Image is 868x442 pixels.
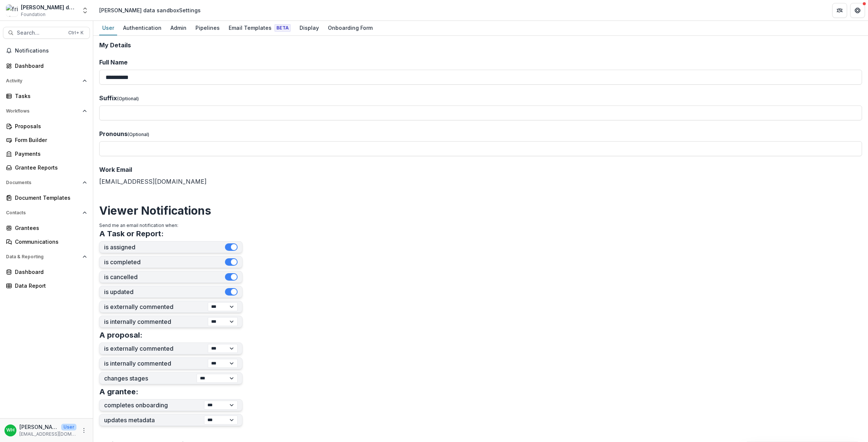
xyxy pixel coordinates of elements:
[15,164,84,171] div: Grantee Reports
[99,229,164,238] h3: A Task or Report:
[325,22,376,33] div: Onboarding Form
[17,30,64,36] span: Search...
[3,75,90,87] button: Open Activity
[19,423,58,431] p: [PERSON_NAME]
[128,132,149,137] span: (Optional)
[104,244,225,251] label: is assigned
[99,331,142,340] h3: A proposal:
[99,59,128,66] span: Full Name
[3,161,90,174] a: Grantee Reports
[6,210,79,215] span: Contacts
[192,21,223,35] a: Pipelines
[832,3,847,18] button: Partners
[104,417,204,424] label: updates metadata
[15,48,87,54] span: Notifications
[99,387,138,396] h3: A grantee:
[297,22,322,33] div: Display
[167,21,189,35] a: Admin
[99,130,128,138] span: Pronouns
[120,21,164,35] a: Authentication
[104,288,225,296] label: is updated
[99,165,862,186] div: [EMAIL_ADDRESS][DOMAIN_NAME]
[3,222,90,234] a: Grantees
[3,236,90,248] a: Communications
[15,224,84,232] div: Grantees
[120,22,164,33] div: Authentication
[99,6,201,14] div: [PERSON_NAME] data sandbox Settings
[6,4,18,16] img: frist data sandbox
[99,94,117,102] span: Suffix
[21,11,46,18] span: Foundation
[3,45,90,57] button: Notifications
[192,22,223,33] div: Pipelines
[21,3,77,11] div: [PERSON_NAME] data sandbox
[275,24,291,32] span: Beta
[3,60,90,72] a: Dashboard
[79,426,88,435] button: More
[15,92,84,100] div: Tasks
[15,282,84,290] div: Data Report
[19,431,76,438] p: [EMAIL_ADDRESS][DOMAIN_NAME]
[6,78,79,83] span: Activity
[3,207,90,219] button: Open Contacts
[104,318,208,325] label: is internally commented
[99,222,178,228] span: Send me an email notification when:
[117,96,139,101] span: (Optional)
[3,134,90,146] a: Form Builder
[99,21,117,35] a: User
[3,177,90,189] button: Open Documents
[6,428,15,433] div: Wes Hadley
[99,204,862,217] h2: Viewer Notifications
[104,360,208,367] label: is internally commented
[3,90,90,102] a: Tasks
[3,266,90,278] a: Dashboard
[15,238,84,246] div: Communications
[297,21,322,35] a: Display
[99,166,132,173] span: Work Email
[3,251,90,263] button: Open Data & Reporting
[3,27,90,39] button: Search...
[104,274,225,281] label: is cancelled
[104,303,208,310] label: is externally commented
[226,22,294,33] div: Email Templates
[3,280,90,292] a: Data Report
[15,62,84,70] div: Dashboard
[99,22,117,33] div: User
[96,5,204,16] nav: breadcrumb
[15,268,84,276] div: Dashboard
[6,254,79,259] span: Data & Reporting
[850,3,865,18] button: Get Help
[15,150,84,158] div: Payments
[6,180,79,185] span: Documents
[104,259,225,266] label: is completed
[15,136,84,144] div: Form Builder
[3,192,90,204] a: Document Templates
[99,42,862,49] h2: My Details
[325,21,376,35] a: Onboarding Form
[61,424,76,430] p: User
[80,3,90,18] button: Open entity switcher
[226,21,294,35] a: Email Templates Beta
[3,120,90,132] a: Proposals
[3,148,90,160] a: Payments
[3,105,90,117] button: Open Workflows
[15,194,84,202] div: Document Templates
[167,22,189,33] div: Admin
[104,375,197,382] label: changes stages
[15,122,84,130] div: Proposals
[104,402,204,409] label: completes onboarding
[6,108,79,114] span: Workflows
[104,345,208,352] label: is externally commented
[67,29,85,37] div: Ctrl + K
